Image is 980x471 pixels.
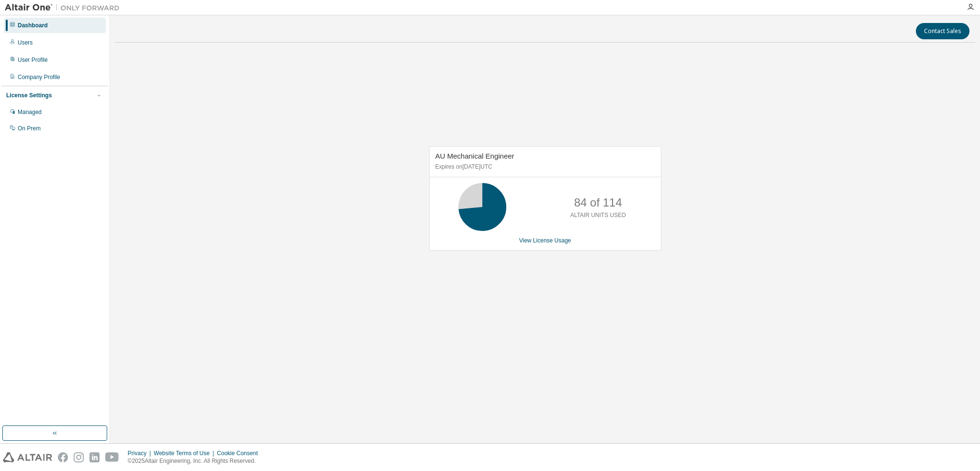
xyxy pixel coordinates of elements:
div: Cookie Consent [217,449,263,457]
img: linkedin.svg [89,452,100,462]
div: Managed [18,108,42,116]
p: 84 of 114 [574,195,622,211]
div: Website Terms of Use [154,449,217,457]
p: Expires on [DATE] UTC [435,163,653,171]
div: Dashboard [18,22,48,29]
div: User Profile [18,56,48,64]
div: License Settings [6,92,52,99]
div: On Prem [18,125,41,132]
div: Users [18,39,33,46]
button: Contact Sales [916,23,969,39]
span: AU Mechanical Engineer [435,152,514,160]
img: altair_logo.svg [3,452,52,462]
div: Company Profile [18,73,60,81]
img: Altair One [5,3,124,12]
p: © 2025 Altair Engineering, Inc. All Rights Reserved. [128,457,264,465]
a: View License Usage [519,237,571,244]
img: youtube.svg [105,452,119,462]
img: facebook.svg [58,452,68,462]
div: Privacy [128,449,154,457]
img: instagram.svg [74,452,84,462]
p: ALTAIR UNITS USED [570,211,626,219]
